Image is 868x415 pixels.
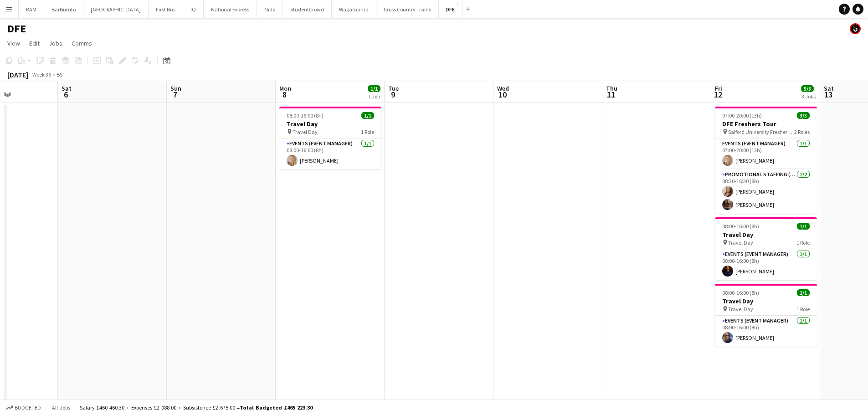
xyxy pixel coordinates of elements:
span: Travel Day [728,239,753,246]
div: 3 Jobs [801,93,816,100]
span: 6 [60,89,72,100]
span: 1 Role [796,306,810,313]
span: 10 [496,89,509,100]
app-card-role: Events (Event Manager)1/108:00-16:00 (8h)[PERSON_NAME] [279,138,381,169]
a: Comms [68,37,96,49]
span: Week 36 [30,71,53,78]
span: 1 Role [361,128,374,135]
button: DFE [439,0,462,18]
span: 1/1 [368,85,380,92]
span: 5/5 [801,85,814,92]
button: IQ [183,0,204,18]
span: Salford University Freshers Fair [728,128,794,135]
span: Fri [715,84,722,92]
h3: DFE Freshers Tour [715,120,817,128]
span: Comms [72,39,92,47]
span: Budgeted [15,405,41,411]
button: [GEOGRAPHIC_DATA] [83,0,149,18]
button: First Bus [149,0,183,18]
span: Jobs [49,39,62,47]
button: Budgeted [5,403,42,413]
app-card-role: Events (Event Manager)1/108:00-16:00 (8h)[PERSON_NAME] [715,316,817,347]
span: Thu [606,84,617,92]
span: 11 [605,89,617,100]
app-job-card: 07:00-20:00 (13h)3/3DFE Freshers Tour Salford University Freshers Fair2 RolesEvents (Event Manage... [715,107,817,214]
div: [DATE] [7,70,28,79]
span: 1/1 [361,112,374,119]
button: StudentCrowd [283,0,332,18]
span: 08:00-16:00 (8h) [722,289,759,296]
button: National Express [204,0,257,18]
span: Travel Day [728,306,753,313]
app-card-role: Events (Event Manager)1/108:00-16:00 (8h)[PERSON_NAME] [715,249,817,280]
button: Wagamama [332,0,376,18]
app-card-role: Promotional Staffing (Brand Ambassadors)2/208:30-16:30 (8h)[PERSON_NAME][PERSON_NAME] [715,169,817,214]
button: Cross Country Trains [376,0,439,18]
span: 9 [387,89,399,100]
span: 2 Roles [794,128,810,135]
span: 13 [822,89,834,100]
app-job-card: 08:00-16:00 (8h)1/1Travel Day Travel Day1 RoleEvents (Event Manager)1/108:00-16:00 (8h)[PERSON_NAME] [279,107,381,169]
h1: DFE [7,22,26,36]
span: 08:00-16:00 (8h) [722,223,759,230]
span: Tue [388,84,399,92]
span: All jobs [50,404,72,411]
span: Wed [497,84,509,92]
span: 3/3 [797,112,810,119]
span: Travel Day [293,128,318,135]
span: Mon [279,84,291,92]
a: Edit [26,37,43,49]
div: 1 Job [368,93,380,100]
span: Sun [170,84,181,92]
app-job-card: 08:00-16:00 (8h)1/1Travel Day Travel Day1 RoleEvents (Event Manager)1/108:00-16:00 (8h)[PERSON_NAME] [715,284,817,347]
app-job-card: 08:00-16:00 (8h)1/1Travel Day Travel Day1 RoleEvents (Event Manager)1/108:00-16:00 (8h)[PERSON_NAME] [715,217,817,280]
span: 1/1 [797,289,810,296]
a: Jobs [45,37,66,49]
h3: Travel Day [279,120,381,128]
span: Sat [62,84,72,92]
div: BST [56,71,66,78]
button: BarBurrito [44,0,83,18]
div: Salary £460 460.30 + Expenses £2 088.00 + Subsistence £2 675.00 = [80,404,313,411]
span: Total Budgeted £465 223.30 [240,404,313,411]
span: 8 [278,89,291,100]
button: BAM [19,0,44,18]
span: 12 [714,89,722,100]
button: Nido [257,0,283,18]
span: 1 Role [796,239,810,246]
span: 1/1 [797,223,810,230]
span: 07:00-20:00 (13h) [722,112,762,119]
span: Sat [824,84,834,92]
a: View [4,37,24,49]
h3: Travel Day [715,231,817,239]
h3: Travel Day [715,297,817,305]
app-card-role: Events (Event Manager)1/107:00-20:00 (13h)[PERSON_NAME] [715,138,817,169]
span: 7 [169,89,181,100]
span: Edit [29,39,40,47]
span: View [7,39,20,47]
app-user-avatar: Tim Bodenham [850,23,861,34]
span: 08:00-16:00 (8h) [287,112,324,119]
